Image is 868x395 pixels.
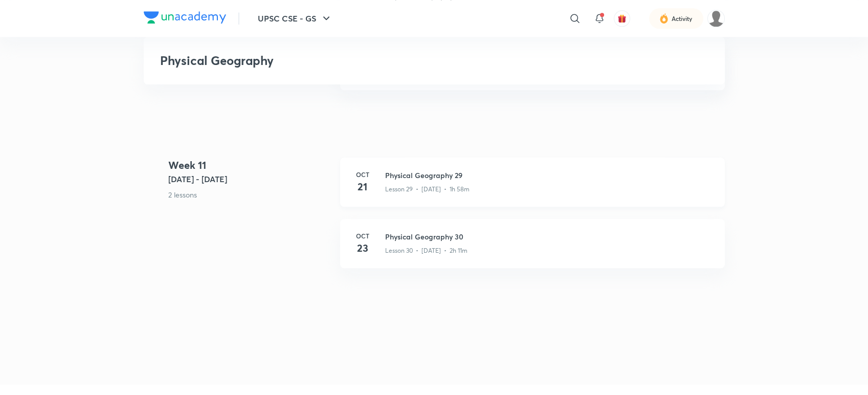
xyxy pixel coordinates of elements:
[144,11,226,26] a: Company Logo
[352,179,373,194] h4: 21
[659,12,669,25] img: activity
[352,170,373,179] h6: Oct
[617,14,627,23] img: avatar
[168,189,332,200] p: 2 lessons
[340,219,725,280] a: Oct23Physical Geography 30Lesson 30 • [DATE] • 2h 11m
[707,10,725,27] img: Somdev
[385,231,713,242] h3: Physical Geography 30
[168,173,332,185] h5: [DATE] - [DATE]
[352,240,373,256] h4: 23
[252,8,339,29] button: UPSC CSE - GS
[614,10,630,27] button: avatar
[144,11,226,24] img: Company Logo
[160,53,561,68] h3: Physical Geography
[385,170,713,181] h3: Physical Geography 29
[385,246,468,255] p: Lesson 30 • [DATE] • 2h 11m
[168,158,332,173] h4: Week 11
[352,231,373,240] h6: Oct
[340,158,725,219] a: Oct21Physical Geography 29Lesson 29 • [DATE] • 1h 58m
[385,185,470,194] p: Lesson 29 • [DATE] • 1h 58m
